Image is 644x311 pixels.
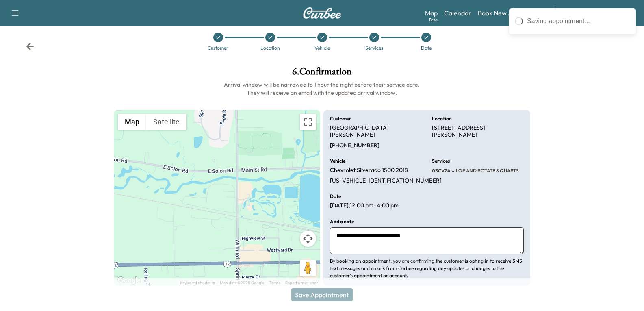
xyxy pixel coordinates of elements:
div: Back [26,42,34,50]
h1: 6 . Confirmation [114,67,530,80]
h6: Location [432,116,452,121]
img: Curbee Logo [303,7,342,19]
button: Show street map [118,114,146,130]
h6: Customer [330,116,351,121]
p: [DATE] , 12:00 pm - 4:00 pm [330,202,399,209]
a: MapBeta [425,8,438,18]
p: Chevrolet Silverado 1500 2018 [330,167,408,174]
a: Calendar [444,8,471,18]
a: Open this area in Google Maps (opens a new window) [116,275,143,286]
span: 03CVZ4 [432,167,450,174]
button: Drag Pegman onto the map to open Street View [300,260,316,276]
div: Vehicle [314,46,330,50]
p: [PHONE_NUMBER] [330,142,379,149]
span: - [450,167,454,175]
button: Show satellite imagery [146,114,186,130]
img: Google [116,275,143,286]
h6: Services [432,159,450,163]
span: LOF AND ROTATE 8 QUARTS [454,167,519,174]
h6: Vehicle [330,159,345,163]
h6: Date [330,194,341,199]
h6: Arrival window will be narrowed to 1 hour the night before their service date. They will receive ... [114,80,530,97]
div: Services [365,46,383,50]
p: [US_VEHICLE_IDENTIFICATION_NUMBER] [330,177,442,185]
h6: Add a note [330,219,354,224]
div: Beta [429,17,438,23]
button: Map camera controls [300,231,316,247]
p: By booking an appointment, you are confirming the customer is opting in to receive SMS text messa... [330,257,523,279]
div: Customer [208,46,228,50]
a: Book New Appointment [478,8,546,18]
p: [GEOGRAPHIC_DATA] [PERSON_NAME] [330,124,422,139]
p: [STREET_ADDRESS][PERSON_NAME] [432,124,524,139]
div: Saving appointment... [527,16,630,26]
div: Location [260,46,280,50]
div: Date [421,46,432,50]
button: Toggle fullscreen view [300,114,316,130]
